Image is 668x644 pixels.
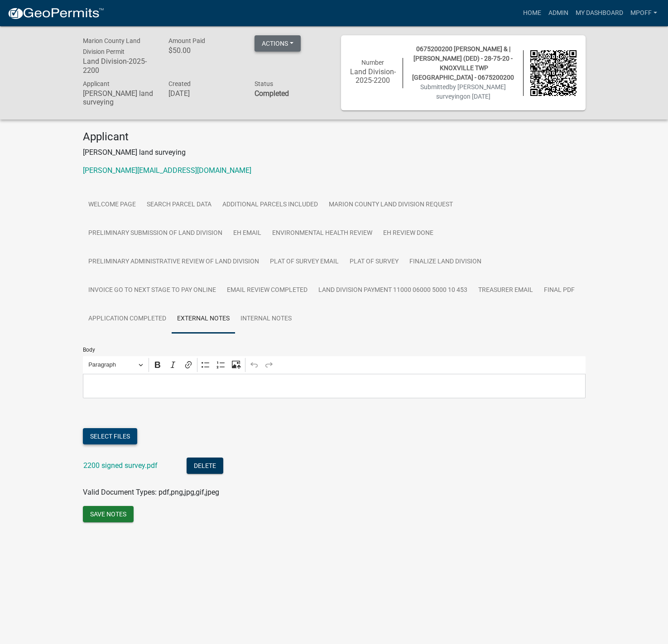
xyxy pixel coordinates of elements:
span: Paragraph [88,359,135,370]
a: Invoice GO TO NEXT STAGE TO PAY ONLINE [83,276,221,305]
a: EH Email [228,219,267,248]
div: Editor toolbar [83,356,586,373]
h6: [DATE] [168,89,241,98]
a: Final PDF [538,276,580,305]
h6: $50.00 [168,46,241,55]
p: [PERSON_NAME] land surveying [83,147,586,158]
a: Welcome Page [83,191,141,219]
button: Select files [83,428,137,444]
a: Application Completed [83,305,172,334]
a: mpoff [627,5,661,22]
a: Environmental Health Review [267,219,378,248]
button: Actions [255,35,301,52]
h6: Land Division-2025-2200 [350,67,396,85]
span: Created [168,80,191,87]
a: Plat of Survey [344,248,404,277]
button: Paragraph, Heading [84,358,147,372]
a: Plat of Survey Email [264,248,344,277]
h6: [PERSON_NAME] land surveying [83,89,155,106]
a: Finalize Land Division [404,248,487,277]
a: 2200 signed survey.pdf [83,461,158,470]
a: Search Parcel Data [141,191,217,219]
button: Delete [187,458,223,474]
span: Number [361,59,384,66]
a: [PERSON_NAME][EMAIL_ADDRESS][DOMAIN_NAME] [83,166,251,175]
a: Admin [545,5,572,22]
h4: Applicant [83,130,586,143]
a: EH Review done [378,219,439,248]
span: by [PERSON_NAME] surveying [436,83,506,100]
a: My Dashboard [572,5,627,22]
wm-modal-confirm: Delete Document [187,462,223,471]
a: Additional Parcels Included [217,191,323,219]
span: Submitted on [DATE] [420,83,506,100]
a: Land Division Payment 11000 06000 5000 10 453 [313,276,473,305]
span: Applicant [83,80,110,87]
span: Status [255,80,273,87]
img: QR code [530,50,577,96]
a: Preliminary Submission of Land Division [83,219,228,248]
a: Home [519,5,545,22]
a: Internal Notes [235,305,297,334]
strong: Completed [255,89,289,98]
a: External Notes [172,305,235,334]
span: Valid Document Types: pdf,png,jpg,gif,jpeg [83,488,219,496]
a: Email Review Completed [221,276,313,305]
h6: Land Division-2025-2200 [83,57,155,74]
span: Marion County Land Division Permit [83,37,140,55]
div: Editor editing area: main. Press Alt+0 for help. [83,374,586,399]
span: 0675200200 [PERSON_NAME] & | [PERSON_NAME] (DED) - 28-75-20 - KNOXVILLE TWP [GEOGRAPHIC_DATA] - 0... [412,45,514,81]
span: Amount Paid [168,37,205,44]
a: Marion County Land Division Request [323,191,458,219]
a: Treasurer Email [473,276,538,305]
button: Save Notes [83,506,134,522]
a: Preliminary Administrative Review of Land Division [83,248,264,277]
label: Body [83,347,95,353]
